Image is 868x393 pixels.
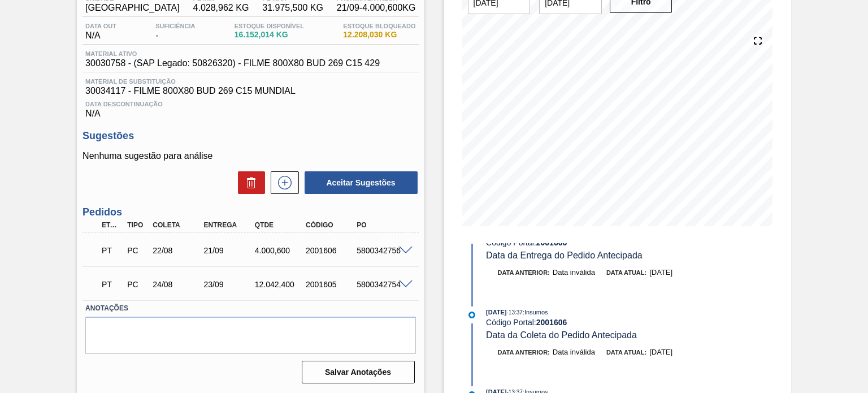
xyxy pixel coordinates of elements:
[83,96,418,119] div: N/A
[303,280,359,289] div: 2001605
[85,101,415,107] span: Data Descontinuação
[99,238,124,263] div: Pedido em Trânsito
[343,31,415,39] span: 12.208,030 KG
[486,318,754,327] div: Código Portal:
[235,23,304,29] span: Estoque Disponível
[606,269,646,276] span: Data atual:
[252,221,308,229] div: Qtde
[252,246,308,255] div: 4.000,600
[201,221,257,229] div: Entrega
[337,3,416,13] span: 21/09 - 4.000,600 KG
[536,318,567,327] strong: 2001606
[553,348,595,356] span: Data inválida
[486,238,754,247] div: Código Portal:
[83,130,418,142] h3: Sugestões
[303,246,359,255] div: 2001606
[252,280,308,289] div: 12.042,400
[99,272,124,297] div: Pedido em Trânsito
[303,221,359,229] div: Código
[498,349,550,356] span: Data anterior:
[498,269,550,276] span: Data anterior:
[507,309,523,316] span: - 13:37
[124,246,150,255] div: Pedido de Compra
[155,23,195,29] span: Suficiência
[102,246,121,255] p: PT
[85,3,180,13] span: [GEOGRAPHIC_DATA]
[235,31,304,39] span: 16.152,014 KG
[201,246,257,255] div: 21/09/2025
[201,280,257,289] div: 23/09/2025
[124,221,150,229] div: Tipo
[649,268,672,277] span: [DATE]
[150,221,206,229] div: Coleta
[153,23,198,41] div: -
[85,300,415,317] label: Anotações
[343,23,415,29] span: Estoque Bloqueado
[85,58,380,68] span: 30030758 - (SAP Legado: 50826320) - FILME 800X80 BUD 269 C15 429
[83,23,119,41] div: N/A
[193,3,249,13] span: 4.028,962 KG
[486,330,637,340] span: Data da Coleta do Pedido Antecipada
[468,312,475,318] img: atual
[150,246,206,255] div: 22/08/2025
[305,171,418,194] button: Aceitar Sugestões
[124,280,150,289] div: Pedido de Compra
[85,50,380,57] span: Material ativo
[354,221,410,229] div: PO
[486,251,643,260] span: Data da Entrega do Pedido Antecipada
[102,280,121,289] p: PT
[262,3,323,13] span: 31.975,500 KG
[83,206,418,218] h3: Pedidos
[606,349,646,356] span: Data atual:
[523,309,548,316] span: : Insumos
[265,171,299,194] div: Nova sugestão
[85,78,415,85] span: Material de Substituição
[83,151,418,161] p: Nenhuma sugestão para análise
[486,309,506,316] span: [DATE]
[354,246,410,255] div: 5800342756
[299,170,419,195] div: Aceitar Sugestões
[354,280,410,289] div: 5800342754
[302,361,415,383] button: Salvar Anotações
[553,268,595,277] span: Data inválida
[85,86,415,96] span: 30034117 - FILME 800X80 BUD 269 C15 MUNDIAL
[649,348,672,356] span: [DATE]
[536,238,567,247] strong: 2001606
[99,221,124,229] div: Etapa
[232,171,265,194] div: Excluir Sugestões
[85,23,116,29] span: Data out
[150,280,206,289] div: 24/08/2025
